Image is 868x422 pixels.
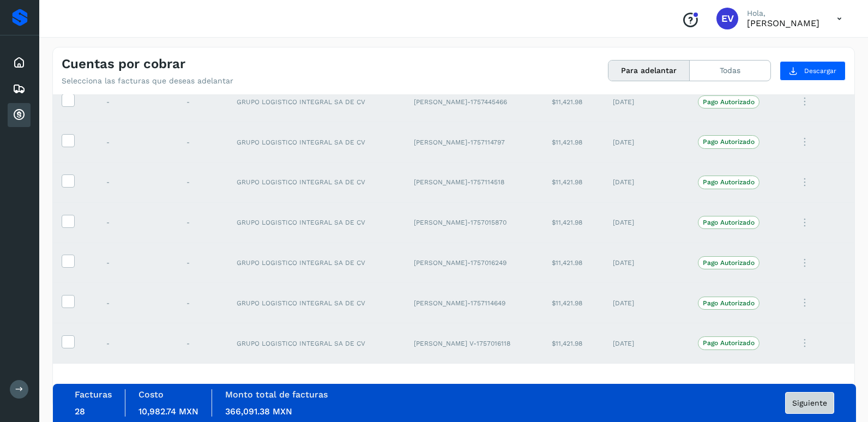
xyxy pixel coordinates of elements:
[543,323,604,364] td: $11,421.98
[405,243,543,283] td: [PERSON_NAME]-1757016249
[543,162,604,202] td: $11,421.98
[8,51,31,75] div: Inicio
[228,243,405,283] td: GRUPO LOGISTICO INTEGRAL SA DE CV
[747,9,819,18] p: Hola,
[785,392,834,414] button: Siguiente
[543,202,604,243] td: $11,421.98
[228,122,405,162] td: GRUPO LOGISTICO INTEGRAL SA DE CV
[405,122,543,162] td: [PERSON_NAME]-1757114797
[138,389,164,400] label: Costo
[98,82,178,122] td: -
[543,122,604,162] td: $11,421.98
[703,259,755,267] p: Pago Autorizado
[604,202,689,243] td: [DATE]
[604,162,689,202] td: [DATE]
[703,178,755,186] p: Pago Autorizado
[804,66,836,76] span: Descargar
[405,162,543,202] td: [PERSON_NAME]-1757114518
[178,202,228,243] td: -
[62,56,185,72] h4: Cuentas por cobrar
[178,162,228,202] td: -
[747,18,819,28] p: Elizabet Villalobos Reynoso
[98,323,178,364] td: -
[8,77,31,101] div: Embarques
[228,162,405,202] td: GRUPO LOGISTICO INTEGRAL SA DE CV
[604,283,689,323] td: [DATE]
[405,283,543,323] td: [PERSON_NAME]-1757114649
[98,122,178,162] td: -
[543,82,604,122] td: $11,421.98
[75,389,112,400] label: Facturas
[543,243,604,283] td: $11,421.98
[604,243,689,283] td: [DATE]
[228,323,405,364] td: GRUPO LOGISTICO INTEGRAL SA DE CV
[98,202,178,243] td: -
[690,61,770,81] button: Todas
[703,299,755,307] p: Pago Autorizado
[98,283,178,323] td: -
[98,243,178,283] td: -
[703,339,755,347] p: Pago Autorizado
[98,162,178,202] td: -
[178,323,228,364] td: -
[703,98,755,106] p: Pago Autorizado
[8,103,31,127] div: Cuentas por cobrar
[178,82,228,122] td: -
[138,406,198,417] span: 10,982.74 MXN
[780,61,846,81] button: Descargar
[225,389,328,400] label: Monto total de facturas
[62,76,233,86] p: Selecciona las facturas que deseas adelantar
[703,138,755,146] p: Pago Autorizado
[225,406,292,417] span: 366,091.38 MXN
[178,122,228,162] td: -
[543,283,604,323] td: $11,421.98
[228,202,405,243] td: GRUPO LOGISTICO INTEGRAL SA DE CV
[228,283,405,323] td: GRUPO LOGISTICO INTEGRAL SA DE CV
[405,323,543,364] td: [PERSON_NAME] V-1757016118
[228,82,405,122] td: GRUPO LOGISTICO INTEGRAL SA DE CV
[405,202,543,243] td: [PERSON_NAME]-1757015870
[405,82,543,122] td: [PERSON_NAME]-1757445466
[604,82,689,122] td: [DATE]
[75,406,85,417] span: 28
[178,283,228,323] td: -
[604,323,689,364] td: [DATE]
[792,399,827,407] span: Siguiente
[604,122,689,162] td: [DATE]
[178,243,228,283] td: -
[703,219,755,226] p: Pago Autorizado
[608,61,690,81] button: Para adelantar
